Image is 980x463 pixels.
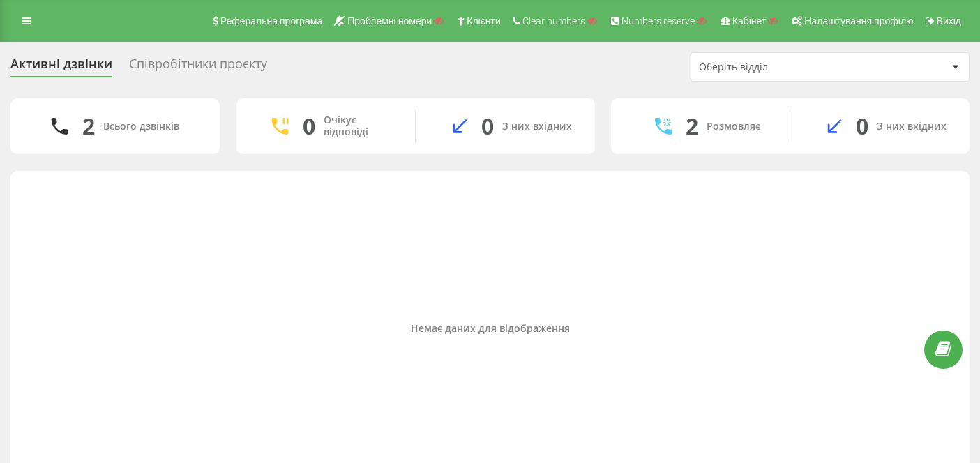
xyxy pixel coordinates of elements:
[129,56,267,78] div: Співробітники проєкту
[82,113,95,139] div: 2
[732,15,767,26] span: Кабінет
[699,61,866,73] div: Оберіть відділ
[347,15,432,26] span: Проблемні номери
[22,322,958,334] div: Немає даних для відображення
[324,114,394,138] div: Очікує відповіді
[522,15,585,26] span: Clear numbers
[686,113,698,139] div: 2
[220,15,323,26] span: Реферальна програма
[103,121,179,132] div: Всього дзвінків
[481,113,494,139] div: 0
[10,56,112,78] div: Активні дзвінки
[877,121,947,132] div: З них вхідних
[937,15,961,26] span: Вихід
[621,15,695,26] span: Numbers reserve
[804,15,913,26] span: Налаштування профілю
[502,121,572,132] div: З них вхідних
[707,121,760,132] div: Розмовляє
[856,113,868,139] div: 0
[303,113,315,139] div: 0
[467,15,501,26] span: Клієнти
